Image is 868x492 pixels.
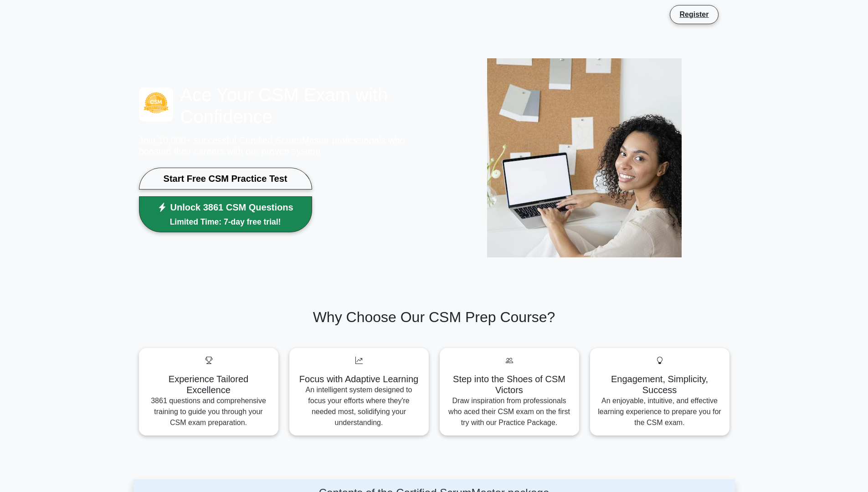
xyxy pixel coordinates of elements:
[597,374,722,395] h5: Engagement, Simplicity, Success
[297,384,421,428] p: An intelligent system designed to focus your efforts where they're needed most, solidifying your ...
[146,395,271,428] p: 3861 questions and comprehensive training to guide you through your CSM exam preparation.
[674,9,714,20] a: Register
[139,308,729,326] h2: Why Choose Our CSM Prep Course?
[139,135,429,157] p: Join 10,000+ successful Certified ScrumMaster professionals who boosted their careers with our pr...
[447,374,572,395] h5: Step into the Shoes of CSM Victors
[597,395,722,428] p: An enjoyable, intuitive, and effective learning experience to prepare you for the CSM exam.
[139,168,312,190] a: Start Free CSM Practice Test
[297,374,421,384] h5: Focus with Adaptive Learning
[146,374,271,395] h5: Experience Tailored Excellence
[139,84,429,128] h1: Ace Your CSM Exam with Confidence
[447,395,572,428] p: Draw inspiration from professionals who aced their CSM exam on the first try with our Practice Pa...
[139,196,312,232] a: Unlock 3861 CSM QuestionsLimited Time: 7-day free trial!
[158,216,293,228] small: Limited Time: 7-day free trial!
